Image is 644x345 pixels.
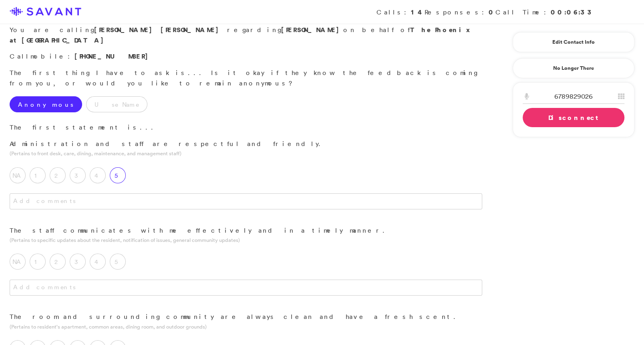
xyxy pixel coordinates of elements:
p: (Pertains to resident's apartment, common areas, dining room, and outdoor grounds) [10,323,482,331]
label: 5 [110,167,126,183]
label: 1 [30,254,46,270]
p: The room and surrounding community are always clean and have a fresh scent. [10,312,482,322]
a: Edit Contact Info [523,36,624,49]
span: [PERSON_NAME] [161,25,223,34]
label: 2 [50,167,66,183]
label: 2 [50,254,66,270]
strong: The Phoenix at [GEOGRAPHIC_DATA] [10,25,472,45]
label: 4 [90,254,106,270]
strong: 00:06:33 [551,8,594,16]
p: Administration and staff are respectful and friendly. [10,139,482,149]
label: 4 [90,167,106,183]
p: (Pertains to front desk, care, dining, maintenance, and management staff) [10,150,482,157]
p: You are calling regarding on behalf of [10,25,482,45]
span: [PHONE_NUMBER] [74,52,152,61]
span: [PERSON_NAME] [94,25,156,34]
strong: [PERSON_NAME] [281,25,343,34]
strong: 14 [411,8,425,16]
label: 3 [70,167,86,183]
p: The staff communicates with me effectively and in a timely manner. [10,225,482,236]
label: NA [10,167,26,183]
span: mobile [30,52,68,60]
strong: 0 [489,8,495,16]
p: The first thing I have to ask is... Is it okay if they know the feedback is coming from you, or w... [10,68,482,88]
label: Use Name [86,96,147,112]
label: NA [10,254,26,270]
label: 1 [30,167,46,183]
label: Anonymous [10,96,82,112]
a: Disconnect [523,108,624,127]
label: 3 [70,254,86,270]
p: (Pertains to specific updates about the resident, notification of issues, general community updates) [10,236,482,244]
p: The first statement is... [10,122,482,133]
a: No Longer There [513,58,634,78]
p: Call : [10,51,482,62]
label: 5 [110,254,126,270]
